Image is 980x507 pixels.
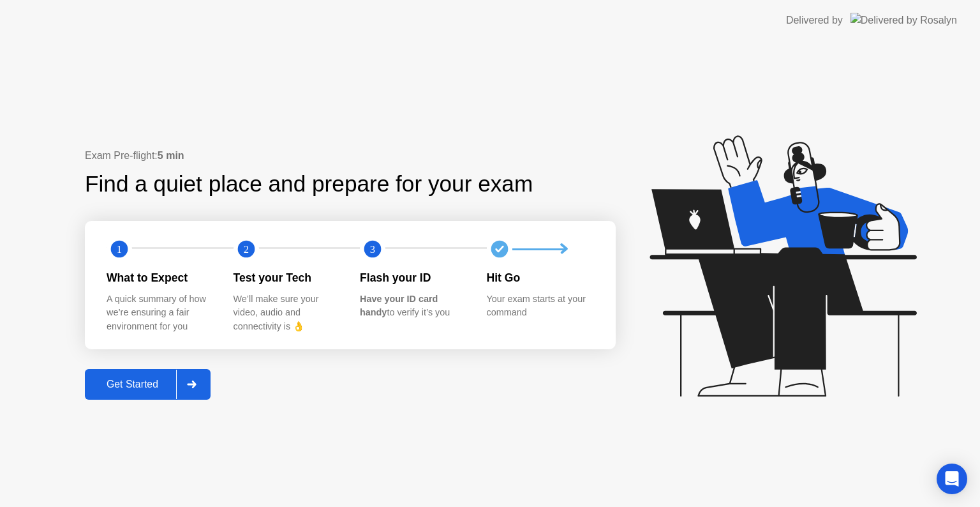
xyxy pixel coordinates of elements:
div: Find a quiet place and prepare for your exam [85,167,535,201]
text: 2 [243,243,248,255]
div: Get Started [89,379,176,390]
div: We’ll make sure your video, audio and connectivity is 👌 [234,292,340,334]
b: Have your ID card handy [360,294,438,318]
text: 3 [370,243,375,255]
div: to verify it’s you [360,292,466,320]
div: Exam Pre-flight: [85,148,616,163]
img: Delivered by Rosalyn [850,13,957,27]
div: Open Intercom Messenger [937,464,967,494]
div: Delivered by [786,13,843,28]
div: Flash your ID [360,269,466,286]
div: Test your Tech [234,269,340,286]
button: Get Started [85,369,211,400]
text: 1 [117,243,122,255]
div: Your exam starts at your command [487,292,593,320]
div: What to Expect [107,269,213,286]
b: 5 min [158,150,184,161]
div: A quick summary of how we’re ensuring a fair environment for you [107,292,213,334]
div: Hit Go [487,269,593,286]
